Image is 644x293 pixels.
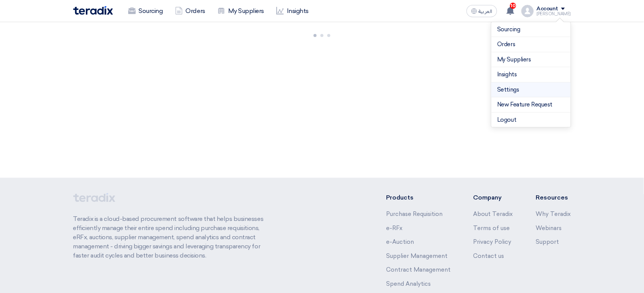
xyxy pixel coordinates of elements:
li: Logout [491,113,571,127]
a: Contact us [473,253,504,259]
a: Insights [270,3,315,19]
a: Orders [497,40,565,49]
a: Privacy Policy [473,238,512,245]
a: Sourcing [122,3,169,19]
p: Teradix is a cloud-based procurement software that helps businesses efficiently manage their enti... [73,214,272,260]
div: Account [537,6,559,12]
a: e-Auction [386,238,414,245]
a: Settings [497,85,565,94]
li: Resources [536,193,571,202]
img: Teradix logo [73,6,113,15]
a: Why Teradix [536,211,571,217]
a: About Teradix [473,211,513,217]
a: Orders [169,3,211,19]
span: 10 [510,3,516,9]
a: Contract Management [386,266,451,273]
a: My Suppliers [211,3,270,19]
a: Insights [497,70,565,79]
a: My Suppliers [497,55,565,64]
img: profile_test.png [522,5,534,17]
div: [PERSON_NAME] [537,12,571,16]
a: New Feature Request [497,100,565,109]
a: Support [536,238,559,245]
a: Spend Analytics [386,280,431,287]
li: Products [386,193,451,202]
span: العربية [479,9,493,14]
a: e-RFx [386,225,402,232]
a: Supplier Management [386,253,448,259]
button: العربية [467,5,497,17]
li: Company [473,193,513,202]
a: Purchase Requisition [386,211,443,217]
a: Terms of use [473,225,510,232]
a: Sourcing [497,25,565,34]
a: Webinars [536,225,562,232]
